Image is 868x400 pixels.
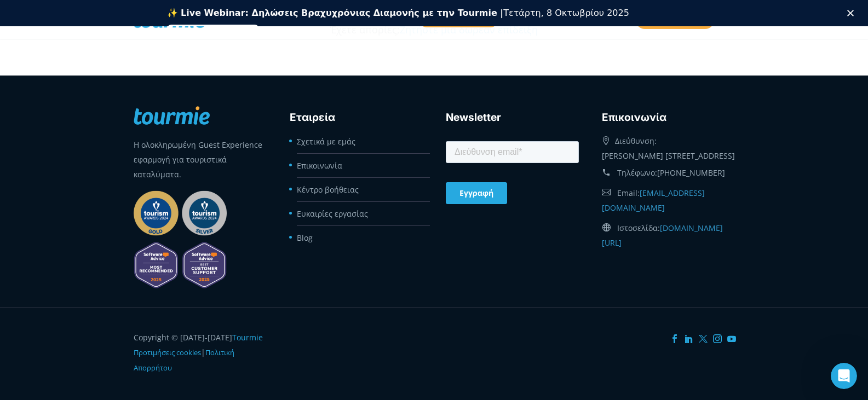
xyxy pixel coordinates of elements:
a: Twitter [699,334,708,343]
h3: Eπικοινωνία [602,109,735,126]
a: Facebook [670,334,679,343]
h3: Newsletter [446,109,579,126]
div: Κλείσιμο [847,10,858,16]
b: ✨ Live Webinar: Δηλώσεις Βραχυχρόνιας Διαμονής με την Tourmie | [167,8,504,18]
iframe: Intercom live chat [831,363,857,389]
div: Τηλέφωνο: [602,163,735,183]
a: YouTube [727,334,736,343]
iframe: Form 0 [446,139,579,211]
a: LinkedIn [685,334,693,343]
a: [EMAIL_ADDRESS][DOMAIN_NAME] [602,188,705,213]
div: Email: [602,183,735,218]
a: Εγγραφείτε δωρεάν [167,25,260,38]
a: Επικοινωνία [297,160,342,171]
a: Tourmie [232,332,263,343]
div: Τετάρτη, 8 Οκτωβρίου 2025 [167,8,629,19]
a: [PHONE_NUMBER] [657,167,725,178]
h3: Εταιρεία [290,109,423,126]
div: Ιστοσελίδα: [602,218,735,253]
a: Blog [297,233,313,243]
div: Διεύθυνση: [PERSON_NAME] [STREET_ADDRESS] [602,131,735,163]
div: Copyright © [DATE]-[DATE] | [134,330,267,375]
p: Η ολοκληρωμένη Guest Experience εφαρμογή για τουριστικά καταλύματα. [134,137,267,182]
a: Σχετικά με εμάς [297,136,355,147]
a: Προτιμήσεις cookies [134,347,201,357]
a: [DOMAIN_NAME][URL] [602,223,723,248]
a: Instagram [713,334,722,343]
a: Κέντρο βοήθειας [297,184,359,195]
a: Ευκαιρίες εργασίας [297,208,368,219]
